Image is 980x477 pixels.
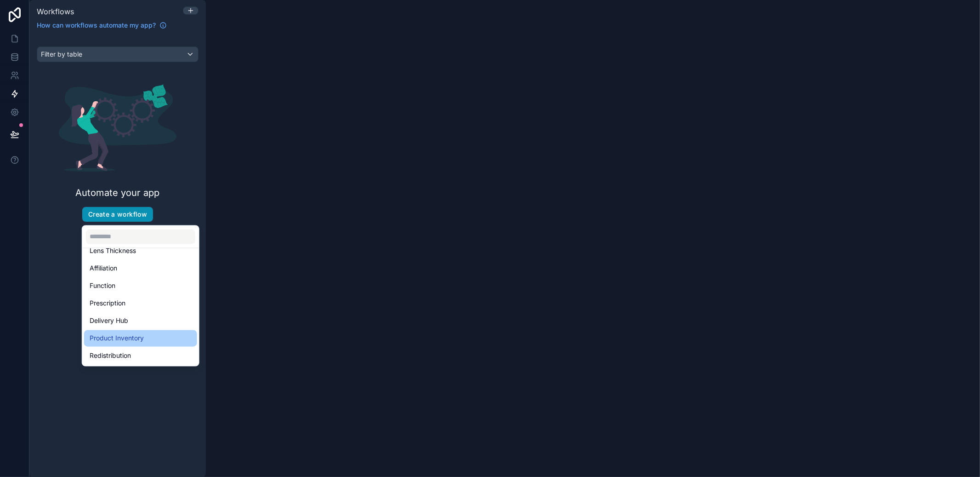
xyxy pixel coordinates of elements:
[90,316,128,327] span: Delivery Hub
[90,246,136,257] span: Lens Thickness
[90,333,144,344] span: Product Inventory
[90,351,131,362] span: Redistribution
[29,35,206,477] div: scrollable content
[90,281,115,292] span: Function
[90,298,125,309] span: Prescription
[90,263,117,274] span: Affiliation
